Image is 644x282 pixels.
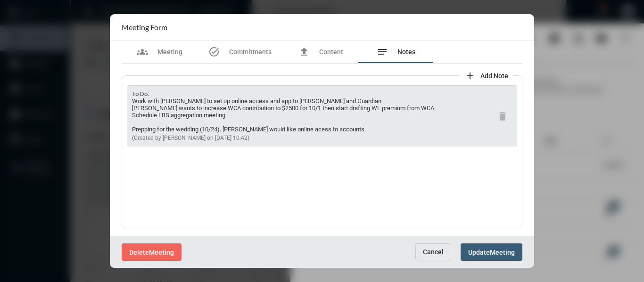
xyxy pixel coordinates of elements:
[468,249,490,256] span: Update
[229,48,272,56] span: Commitments
[129,249,149,256] span: Delete
[423,248,444,256] span: Cancel
[298,46,310,57] mat-icon: file_upload
[149,249,174,256] span: Meeting
[132,90,436,133] p: To Do: Work with [PERSON_NAME] to set up online access and app to [PERSON_NAME] and Guardian [PER...
[122,23,167,32] h2: Meeting Form
[460,66,513,85] button: add note
[493,106,512,125] button: delete note
[461,243,522,261] button: UpdateMeeting
[490,249,515,256] span: Meeting
[157,48,182,56] span: Meeting
[415,243,451,260] button: Cancel
[132,135,249,141] span: (Created by [PERSON_NAME] on [DATE] 10:42)
[480,72,508,80] span: Add Note
[319,48,343,56] span: Content
[208,46,220,57] mat-icon: task_alt
[377,46,388,57] mat-icon: notes
[122,243,182,261] button: DeleteMeeting
[497,111,508,122] mat-icon: delete
[397,48,415,56] span: Notes
[464,70,476,81] mat-icon: add
[137,46,148,57] mat-icon: groups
